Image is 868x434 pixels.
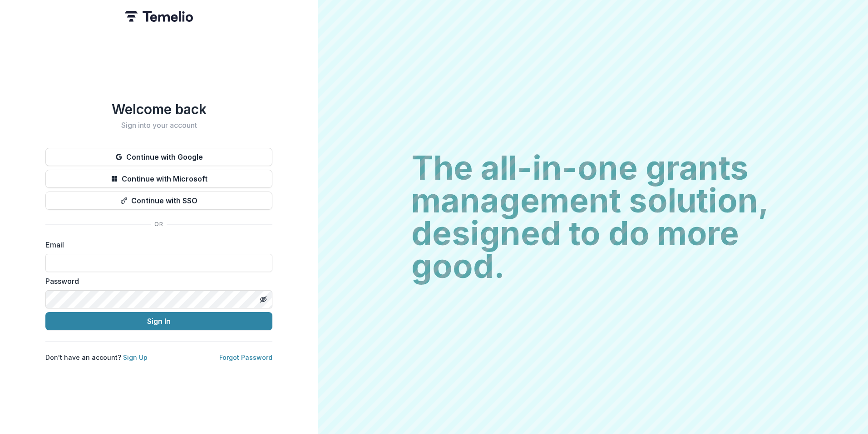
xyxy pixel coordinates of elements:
a: Forgot Password [219,353,272,361]
button: Continue with SSO [45,192,272,210]
label: Email [45,239,267,250]
p: Don't have an account? [45,353,148,362]
label: Password [45,276,267,287]
button: Continue with Microsoft [45,170,272,188]
h2: Sign into your account [45,121,272,130]
button: Continue with Google [45,148,272,166]
img: Temelio [125,11,193,22]
button: Sign In [45,312,272,330]
button: Toggle password visibility [256,292,271,307]
a: Sign Up [123,353,148,361]
h1: Welcome back [45,101,272,117]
